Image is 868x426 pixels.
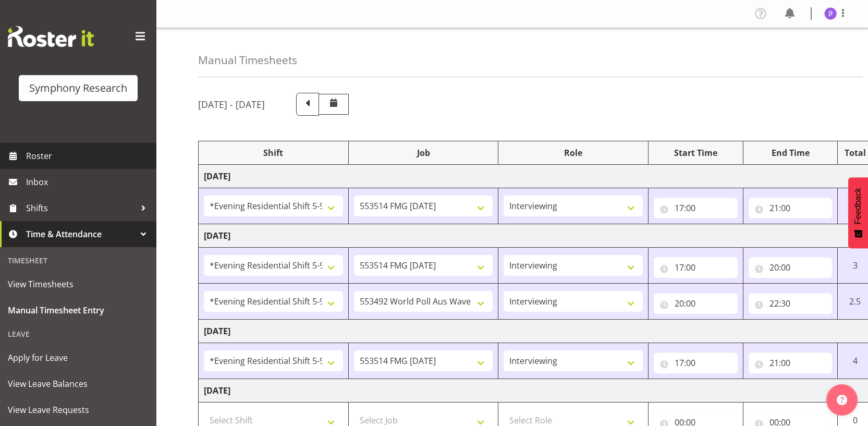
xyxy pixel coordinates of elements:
img: jonathan-isidoro5583.jpg [824,7,837,20]
a: View Timesheets [3,271,154,297]
span: Shifts [26,200,136,216]
input: Click to select... [654,293,738,314]
h5: [DATE] - [DATE] [198,99,265,110]
div: Start Time [654,147,738,159]
span: Manual Timesheet Entry [8,302,149,318]
img: Rosterit website logo [8,26,94,47]
div: Job [354,147,493,159]
span: View Leave Requests [8,402,149,418]
span: Time & Attendance [26,226,136,242]
div: Symphony Research [29,80,127,96]
a: View Leave Balances [3,371,154,397]
span: View Leave Balances [8,376,149,392]
input: Click to select... [749,257,833,278]
div: Shift [204,147,343,159]
button: Feedback - Show survey [848,177,868,248]
img: help-xxl-2.png [837,395,847,405]
span: Inbox [26,174,151,190]
div: End Time [749,147,833,159]
span: Feedback [853,188,863,224]
div: Role [504,147,643,159]
div: Leave [3,323,154,345]
input: Click to select... [654,198,738,218]
input: Click to select... [654,352,738,373]
a: View Leave Requests [3,397,154,423]
span: Roster [26,148,151,164]
a: Manual Timesheet Entry [3,297,154,323]
a: Apply for Leave [3,345,154,371]
h4: Manual Timesheets [198,54,297,66]
span: Apply for Leave [8,350,149,366]
span: View Timesheets [8,276,149,292]
input: Click to select... [749,352,833,373]
input: Click to select... [654,257,738,278]
input: Click to select... [749,293,833,314]
div: Timesheet [3,250,154,271]
div: Total [843,147,867,159]
input: Click to select... [749,198,833,218]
